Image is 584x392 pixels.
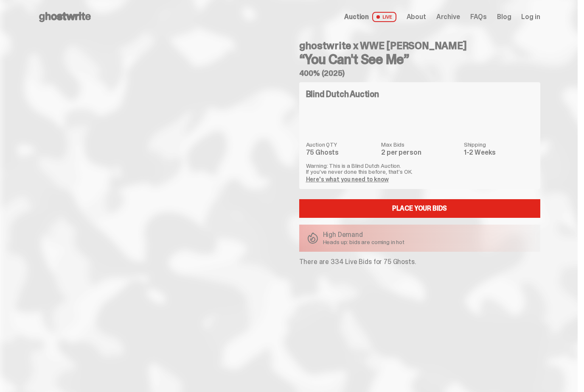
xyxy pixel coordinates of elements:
p: Warning: This is a Blind Dutch Auction. If you’ve never done this before, that’s OK. [306,163,533,175]
h4: Blind Dutch Auction [306,90,379,98]
p: Heads up: bids are coming in hot [323,239,405,245]
p: High Demand [323,231,405,238]
dd: 1-2 Weeks [464,149,533,156]
a: Log in [521,14,540,20]
a: FAQs [470,14,487,20]
span: LIVE [372,12,396,22]
h5: 400% (2025) [299,70,540,77]
a: About [407,14,426,20]
dt: Auction QTY [306,142,376,147]
dd: 75 Ghosts [306,149,376,156]
span: Auction [344,14,369,20]
a: Auction LIVE [344,12,396,22]
a: Blog [497,14,511,20]
dd: 2 per person [381,149,458,156]
p: There are 334 Live Bids for 75 Ghosts. [299,259,540,265]
a: Archive [436,14,460,20]
a: Place your Bids [299,199,540,218]
dt: Shipping [464,142,533,147]
dt: Max Bids [381,142,458,147]
a: Here's what you need to know [306,175,389,183]
h3: “You Can't See Me” [299,53,540,66]
h4: ghostwrite x WWE [PERSON_NAME] [299,41,540,51]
